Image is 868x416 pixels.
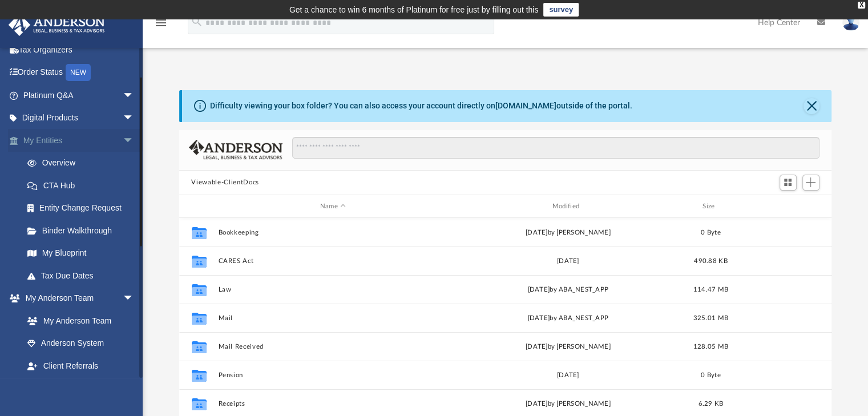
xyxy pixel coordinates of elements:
span: 0 Byte [701,229,721,236]
span: 0 Byte [701,372,721,378]
span: arrow_drop_down [123,107,146,130]
div: [DATE] by [PERSON_NAME] [453,228,683,238]
div: id [184,201,212,212]
i: search [191,15,203,28]
div: [DATE] by ABA_NEST_APP [453,313,683,324]
div: Get a chance to win 6 months of Platinum for free just by filling out this [289,3,539,17]
a: menu [154,22,168,30]
button: Mail Received [218,343,448,350]
a: Client Referrals [16,354,146,377]
span: arrow_drop_down [123,129,146,152]
span: 6.29 KB [698,401,723,407]
div: [DATE] by ABA_NEST_APP [453,285,683,295]
a: Entity Change Request [16,197,151,220]
a: survey [543,3,579,17]
div: [DATE] by [PERSON_NAME] [453,399,683,409]
a: Order StatusNEW [8,61,151,84]
div: [DATE] [453,256,683,266]
span: 490.88 KB [694,258,727,264]
input: Search files and folders [292,137,819,159]
button: Mail [218,314,448,322]
span: 325.01 MB [693,315,728,321]
a: Tax Organizers [8,38,151,61]
button: Close [804,98,819,114]
div: Size [688,201,733,212]
img: Anderson Advisors Platinum Portal [5,14,108,36]
a: [DOMAIN_NAME] [495,101,556,110]
div: NEW [66,64,91,81]
i: menu [154,16,168,30]
div: Name [217,201,447,212]
button: Pension [218,371,448,379]
div: [DATE] [453,370,683,381]
button: Law [218,286,448,293]
span: arrow_drop_down [123,84,146,107]
div: close [858,2,865,9]
a: Tax Due Dates [16,264,151,287]
span: 128.05 MB [693,344,728,350]
a: CTA Hub [16,174,151,197]
button: Bookkeeping [218,229,448,236]
a: My Blueprint [16,242,146,265]
div: id [738,201,818,212]
a: My Entitiesarrow_drop_down [8,129,151,152]
div: Modified [453,201,683,212]
button: Add [802,175,819,191]
a: Overview [16,152,151,175]
a: My Anderson Teamarrow_drop_down [8,287,146,310]
img: User Pic [842,14,859,31]
div: [DATE] by [PERSON_NAME] [453,342,683,352]
button: CARES Act [218,257,448,265]
a: Digital Productsarrow_drop_down [8,107,151,130]
button: Receipts [218,400,448,407]
span: arrow_drop_down [123,377,146,401]
a: My Anderson Team [16,309,140,332]
a: Platinum Q&Aarrow_drop_down [8,84,151,107]
div: Difficulty viewing your box folder? You can also access your account directly on outside of the p... [210,100,632,112]
span: arrow_drop_down [123,287,146,310]
span: 114.47 MB [693,286,728,293]
button: Viewable-ClientDocs [191,177,259,188]
a: Binder Walkthrough [16,219,151,242]
a: Anderson System [16,332,146,355]
button: Switch to Grid View [780,175,797,191]
a: My Documentsarrow_drop_down [8,377,146,400]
